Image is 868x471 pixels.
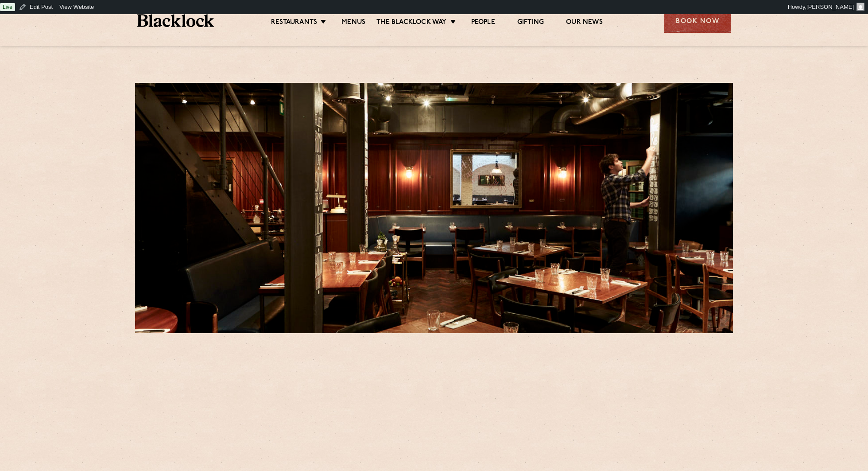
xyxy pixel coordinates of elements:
a: Our News [566,18,603,28]
a: Menus [341,18,365,28]
a: Restaurants [271,18,317,28]
div: Book Now [664,8,731,33]
span: [PERSON_NAME] [806,4,854,10]
a: The Blacklock Way [376,18,446,28]
a: Gifting [517,18,544,28]
a: People [471,18,495,28]
img: BL_Textured_Logo-footer-cropped.svg [137,14,214,27]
